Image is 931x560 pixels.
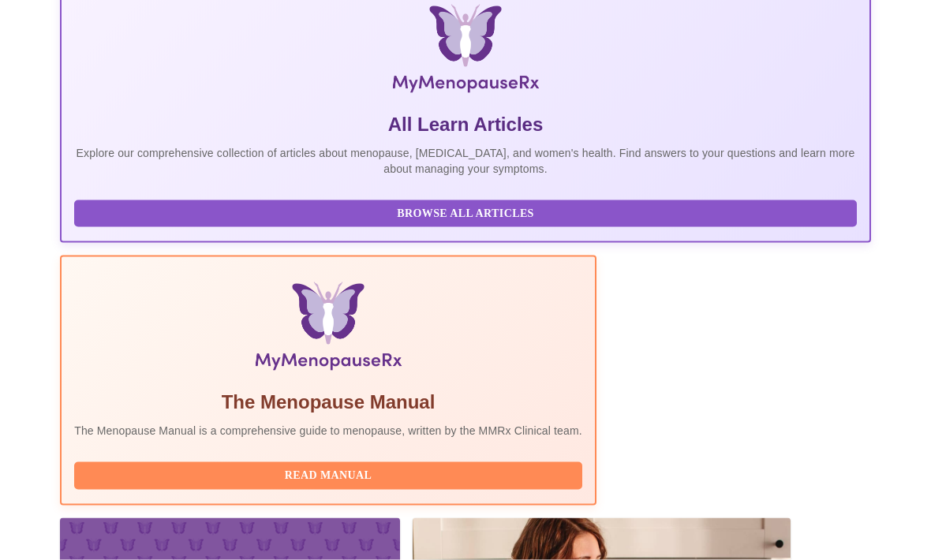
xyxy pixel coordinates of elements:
[90,204,841,224] span: Browse All Articles
[74,462,582,490] button: Read Manual
[74,423,582,439] p: The Menopause Manual is a comprehensive guide to menopause, written by the MMRx Clinical team.
[74,145,857,177] p: Explore our comprehensive collection of articles about menopause, [MEDICAL_DATA], and women's hea...
[74,390,582,415] h5: The Menopause Manual
[196,5,735,99] img: MyMenopauseRx Logo
[155,282,501,377] img: Menopause Manual
[74,205,861,218] a: Browse All Articles
[74,468,586,481] a: Read Manual
[74,200,857,228] button: Browse All Articles
[74,112,857,137] h5: All Learn Articles
[90,466,566,486] span: Read Manual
